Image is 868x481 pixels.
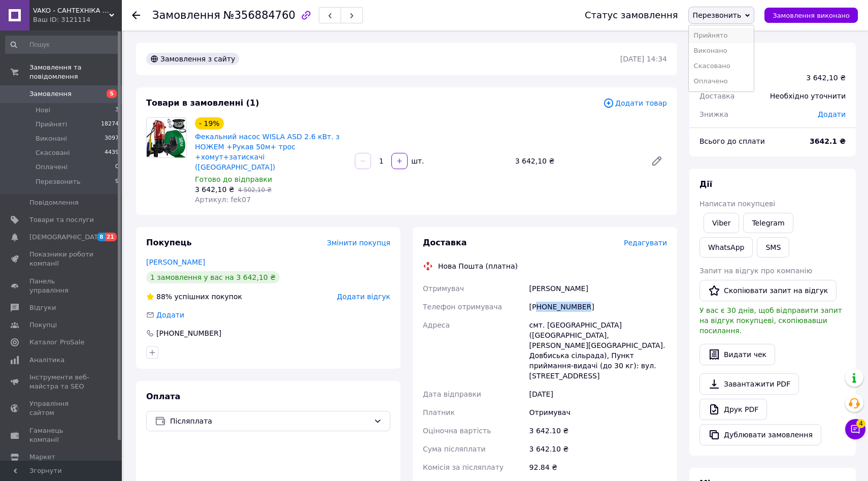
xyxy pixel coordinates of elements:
img: Фекальний насос WISLA ASD 2.6 кВт. з НОЖЕМ +Рукав 50м+ трос +хомут+затискачі (Польща) [147,118,186,157]
li: Виконано [689,43,754,58]
span: Перезвонить [36,177,81,186]
span: Всього до сплати [699,137,765,145]
span: Гаманець компанії [29,426,94,444]
span: Оціночна вартість [423,427,491,435]
span: Доставка [699,92,735,100]
span: Замовлення [29,89,72,99]
span: Знижка [699,110,728,118]
div: 3 642.10 ₴ [527,422,669,440]
span: 21 [105,233,117,241]
li: Прийнято [689,28,754,43]
li: Оплачено [689,74,754,89]
div: Повернутися назад [132,10,140,20]
a: Telegram [743,213,793,233]
span: Комісія за післяплату [423,463,504,471]
button: Дублювати замовлення [699,424,821,445]
span: Телефон отримувача [423,303,502,311]
span: У вас є 30 днів, щоб відправити запит на відгук покупцеві, скопіювавши посилання. [699,306,842,335]
span: Нові [36,106,50,115]
span: Перезвонить [693,11,742,19]
div: [PHONE_NUMBER] [527,298,669,316]
span: 3097 [105,134,119,143]
div: [PERSON_NAME] [527,279,669,298]
span: Каталог ProSale [29,338,84,347]
span: Додати відгук [337,293,390,301]
li: Скасовано [689,58,754,74]
div: 92.84 ₴ [527,458,669,476]
span: Платник [423,408,455,416]
div: 3 642,10 ₴ [806,73,846,83]
span: Аналітика [29,356,64,365]
span: Дата відправки [423,390,481,398]
span: 0 [115,163,119,172]
span: Оплата [146,392,180,401]
span: Панель управління [29,277,94,295]
span: Сума післяплати [423,445,486,453]
span: 4439 [105,148,119,157]
span: 3 [115,106,119,115]
span: 4 [856,419,865,428]
span: Виконані [36,134,67,143]
span: Інструменти веб-майстра та SEO [29,373,94,391]
a: Друк PDF [699,399,767,420]
span: 18274 [101,120,119,129]
div: 1 замовлення у вас на 3 642,10 ₴ [146,271,280,283]
a: Редагувати [647,151,667,171]
span: Отримувач [423,284,464,293]
div: шт. [409,156,425,166]
span: Показники роботи компанії [29,250,94,268]
span: Товари та послуги [29,215,94,225]
span: VAKO - САНТЕХНІКА ОПЛЕННЯ ВОДОПОСТАЧАННЯ [33,6,109,15]
div: [DATE] [527,385,669,403]
span: Замовлення виконано [773,12,850,19]
a: Viber [704,213,739,233]
span: Редагувати [624,239,667,247]
div: - 19% [195,117,224,130]
input: Пошук [5,36,120,54]
span: Написати покупцеві [699,200,775,208]
div: 3 642,10 ₴ [511,154,643,168]
button: Чат з покупцем4 [845,419,865,439]
a: WhatsApp [699,237,753,258]
a: Фекальний насос WISLA ASD 2.6 кВт. з НОЖЕМ +Рукав 50м+ трос +хомут+затискачі ([GEOGRAPHIC_DATA]) [195,133,340,171]
span: Покупець [146,238,192,247]
span: Замовлення та повідомлення [29,63,122,81]
span: 4 502,10 ₴ [238,186,272,194]
div: успішних покупок [146,292,242,302]
span: Прийняті [36,120,67,129]
div: Нова Пошта (платна) [436,261,520,271]
b: 3642.1 ₴ [810,137,846,145]
button: Замовлення виконано [764,8,858,23]
span: 3 642,10 ₴ [195,185,235,194]
div: Замовлення з сайту [146,53,239,65]
button: Скопіювати запит на відгук [699,280,837,301]
div: смт. [GEOGRAPHIC_DATA] ([GEOGRAPHIC_DATA], [PERSON_NAME][GEOGRAPHIC_DATA]. Довбиська сільрада), П... [527,316,669,385]
span: Адреса [423,321,450,329]
span: Товари в замовленні (1) [146,98,259,108]
span: Замовлення [152,9,220,21]
button: SMS [757,237,789,258]
span: Додати товар [603,98,667,109]
span: Артикул: fek07 [195,196,251,204]
span: Дії [699,179,712,189]
div: 3 642.10 ₴ [527,440,669,458]
div: Статус замовлення [585,10,678,20]
a: Завантажити PDF [699,373,799,395]
span: 88% [156,293,172,301]
span: Післяплата [170,415,370,427]
span: Маркет [29,453,55,462]
span: 9 [115,177,119,186]
div: [PHONE_NUMBER] [155,328,222,338]
span: Готово до відправки [195,175,272,183]
button: Видати чек [699,344,775,365]
span: Змінити покупця [327,239,390,247]
span: Оплачені [36,163,68,172]
span: [DEMOGRAPHIC_DATA] [29,233,105,242]
div: Отримувач [527,403,669,422]
time: [DATE] 14:34 [620,55,667,63]
span: Додати [818,110,846,118]
span: 8 [97,233,105,241]
span: Покупці [29,320,57,330]
span: 5 [107,89,117,98]
span: Запит на відгук про компанію [699,267,812,275]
